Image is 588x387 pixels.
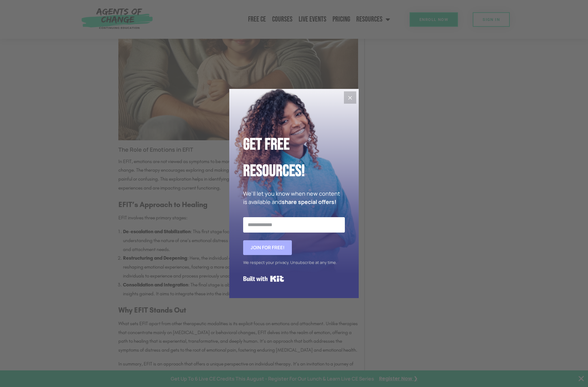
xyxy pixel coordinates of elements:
button: Join for FREE! [243,240,292,255]
p: We'll let you know when new content is available and [243,190,345,206]
input: Email Address [243,217,345,233]
strong: share special offers! [282,198,336,205]
button: Close [344,91,356,104]
h2: Get Free Resources! [243,131,345,185]
a: Built with Kit [243,273,284,284]
div: We respect your privacy. Unsubscribe at any time. [243,258,345,267]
